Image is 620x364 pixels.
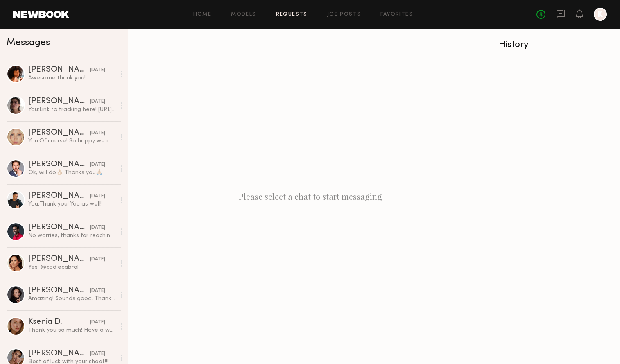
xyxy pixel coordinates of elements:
[28,74,115,82] div: Awesome thank you!
[231,12,256,17] a: Models
[327,12,361,17] a: Job Posts
[90,98,105,106] div: [DATE]
[90,287,105,295] div: [DATE]
[90,350,105,358] div: [DATE]
[28,287,90,295] div: [PERSON_NAME]
[28,263,115,271] div: Yes! @codiecabral
[128,29,492,364] div: Please select a chat to start messaging
[193,12,212,17] a: Home
[28,255,90,263] div: [PERSON_NAME]
[28,295,115,303] div: Amazing! Sounds good. Thank you
[28,66,90,74] div: [PERSON_NAME]
[499,40,613,50] div: History
[90,161,105,169] div: [DATE]
[90,129,105,137] div: [DATE]
[28,106,115,113] div: You: Link to tracking here! [URL][DOMAIN_NAME]
[28,232,115,240] div: No worries, thanks for reaching out [PERSON_NAME]
[28,161,90,169] div: [PERSON_NAME]
[28,326,115,334] div: Thank you so much! Have a wonderful day!
[28,137,115,145] div: You: Of course! So happy we could get this project completed & will reach out again soon for some...
[90,66,105,74] div: [DATE]
[594,8,607,21] a: K
[28,318,90,326] div: Ksenia D.
[28,200,115,208] div: You: Thank you! You as well!
[28,350,90,358] div: [PERSON_NAME]
[380,12,413,17] a: Favorites
[276,12,308,17] a: Requests
[28,129,90,137] div: [PERSON_NAME]
[28,169,115,176] div: Ok, will do👌🏼 Thanks you🙏🏼
[90,255,105,263] div: [DATE]
[28,97,90,106] div: [PERSON_NAME]
[28,192,90,200] div: [PERSON_NAME]
[28,224,90,232] div: [PERSON_NAME]
[90,319,105,326] div: [DATE]
[90,224,105,232] div: [DATE]
[7,38,50,47] span: Messages
[90,192,105,200] div: [DATE]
